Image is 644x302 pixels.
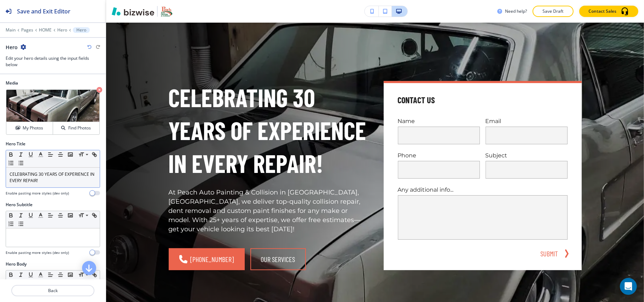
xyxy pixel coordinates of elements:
p: Hero [76,28,86,33]
h2: Hero [6,43,18,51]
button: Save Draft [533,6,574,17]
p: Name [398,117,480,125]
p: CELEBRATING 30 YEARS OF EXPERIENCE IN EVERY REPAIR! [10,171,96,184]
p: Contact Sales [588,8,616,14]
h2: Save and Exit Editor [17,7,70,16]
button: Find Photos [53,122,99,134]
p: Back [12,288,94,294]
button: Hero [73,27,90,33]
div: My PhotosFind Photos [6,89,100,135]
p: Save Draft [542,8,564,14]
button: Pages [21,28,33,33]
p: Email [486,117,568,125]
button: My Photos [6,122,53,134]
h3: Edit your hero details using the input fields below [6,55,100,68]
button: Main [6,28,16,33]
a: [PHONE_NUMBER] [169,248,245,270]
h4: Find Photos [68,125,91,131]
h3: Need help? [505,8,527,14]
button: Contact Sales [579,6,638,17]
h4: Enable pasting more styles (dev only) [6,191,69,196]
button: HOME [39,28,52,33]
button: SUBMIT [538,248,561,259]
h4: Enable pasting more styles (dev only) [6,250,69,255]
img: Your Logo [161,6,173,17]
button: Our Services [250,248,306,270]
img: Bizwise Logo [112,7,154,16]
p: Any additional info... [398,186,568,194]
h2: Hero Title [6,141,25,147]
h2: Hero Body [6,261,27,267]
p: At Peach Auto Painting & Collision in [GEOGRAPHIC_DATA], [GEOGRAPHIC_DATA], we deliver top-qualit... [169,188,367,234]
p: Subject [486,151,568,159]
p: Phone [398,151,480,159]
h2: Media [6,80,100,86]
h4: My Photos [23,125,43,131]
h2: Hero Subtitle [6,202,33,208]
p: CELEBRATING 30 YEARS OF EXPERIENCE IN EVERY REPAIR! [169,81,367,180]
h4: Contact Us [398,94,435,106]
button: Back [11,285,94,296]
button: Hero [57,28,67,33]
div: Open Intercom Messenger [620,278,637,295]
